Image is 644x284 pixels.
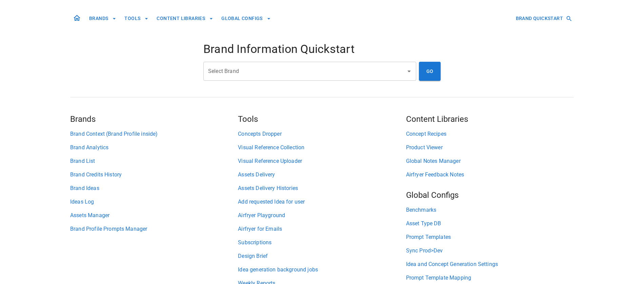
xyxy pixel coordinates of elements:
[70,211,238,220] a: Assets Manager
[406,274,574,282] a: Prompt Template Mapping
[70,225,238,233] a: Brand Profile Prompts Manager
[238,171,406,179] a: Assets Delivery
[203,42,441,56] h4: Brand Information Quickstart
[404,67,414,76] button: Open
[238,198,406,206] a: Add requested Idea for user
[70,157,238,165] a: Brand List
[238,144,406,152] a: Visual Reference Collection
[238,211,406,220] a: Airfryer Playground
[406,130,574,138] a: Concept Recipes
[238,239,406,247] a: Subscriptions
[238,157,406,165] a: Visual Reference Uploader
[238,252,406,260] a: Design Brief
[406,260,574,268] a: Idea and Concept Generation Settings
[70,184,238,192] a: Brand Ideas
[406,247,574,255] a: Sync Prod>Dev
[238,184,406,192] a: Assets Delivery Histories
[406,144,574,152] a: Product Viewer
[86,12,119,25] button: BRANDS
[406,157,574,165] a: Global Notes Manager
[219,12,274,25] button: GLOBAL CONFIGS
[154,12,216,25] button: CONTENT LIBRARIES
[238,114,406,125] h5: Tools
[238,266,406,274] a: Idea generation background jobs
[238,130,406,138] a: Concepts Dropper
[70,198,238,206] a: Ideas Log
[406,220,574,228] a: Asset Type DB
[406,190,574,201] h5: Global Configs
[70,114,238,125] h5: Brands
[70,130,238,138] a: Brand Context (Brand Profile inside)
[122,12,151,25] button: TOOLS
[419,62,441,81] button: GO
[513,12,574,25] button: BRAND QUICKSTART
[406,171,574,179] a: Airfryer Feedback Notes
[406,233,574,241] a: Prompt Templates
[70,171,238,179] a: Brand Credits History
[70,144,238,152] a: Brand Analytics
[406,114,574,125] h5: Content Libraries
[406,206,574,214] a: Benchmarks
[238,225,406,233] a: Airfryer for Emails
